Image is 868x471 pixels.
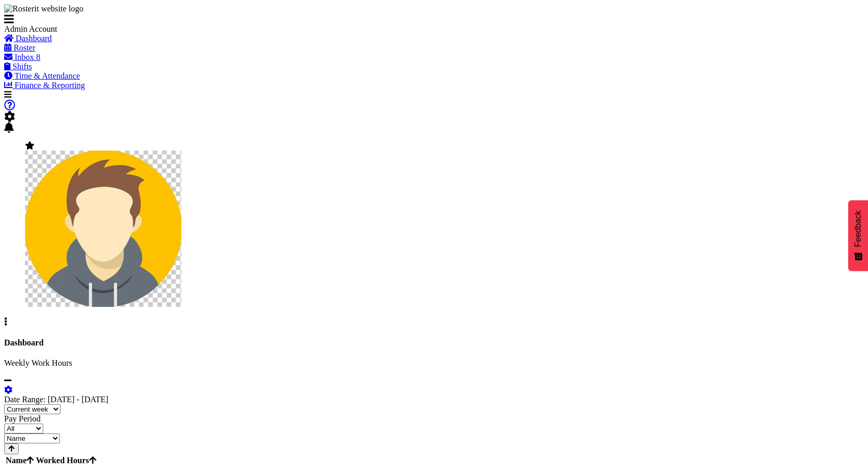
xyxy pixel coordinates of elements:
a: Roster [4,43,35,52]
span: Finance & Reporting [15,81,85,90]
img: admin-rosteritf9cbda91fdf824d97c9d6345b1f660ea.png [25,151,181,307]
span: Shifts [13,62,32,71]
span: 8 [36,53,40,61]
p: Weekly Work Hours [4,358,864,368]
span: Dashboard [16,34,52,43]
label: Pay Period [4,414,41,423]
span: Worked Hours [36,456,96,465]
a: Time & Attendance [4,71,80,80]
a: minimize [4,376,11,385]
label: Date Range: [DATE] - [DATE] [4,395,108,404]
span: Inbox [15,53,34,61]
span: Time & Attendance [15,71,80,80]
span: Name [6,456,34,465]
a: Dashboard [4,34,52,43]
a: Inbox 8 [4,53,40,61]
span: Feedback [853,210,863,247]
h4: Dashboard [4,338,864,348]
a: Shifts [4,62,32,71]
a: Finance & Reporting [4,81,85,90]
a: settings [4,386,13,394]
img: Rosterit website logo [4,4,83,14]
button: Feedback - Show survey [848,200,868,271]
span: Roster [14,43,35,52]
div: Admin Account [4,24,161,34]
